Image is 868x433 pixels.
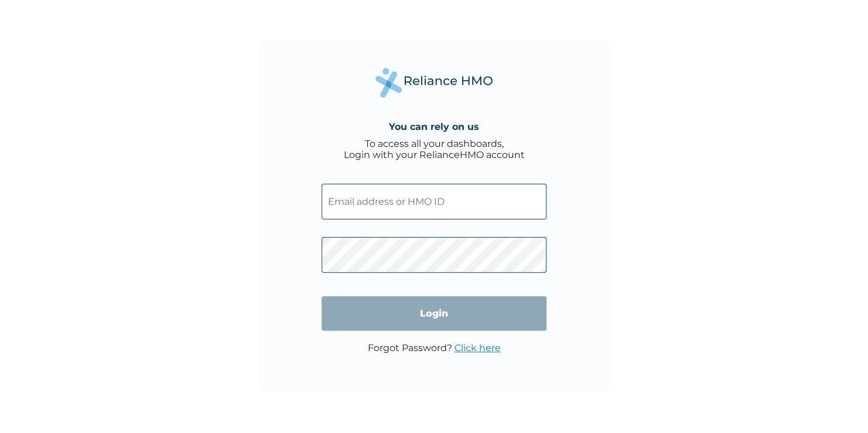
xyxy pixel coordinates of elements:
p: Forgot Password? [368,342,501,353]
div: To access all your dashboards, Login with your RelianceHMO account [344,138,525,160]
input: Email address or HMO ID [322,184,546,219]
img: Reliance Health's Logo [375,68,493,98]
input: Login [322,296,546,331]
a: Click here [454,342,501,353]
h4: You can rely on us [389,121,479,132]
